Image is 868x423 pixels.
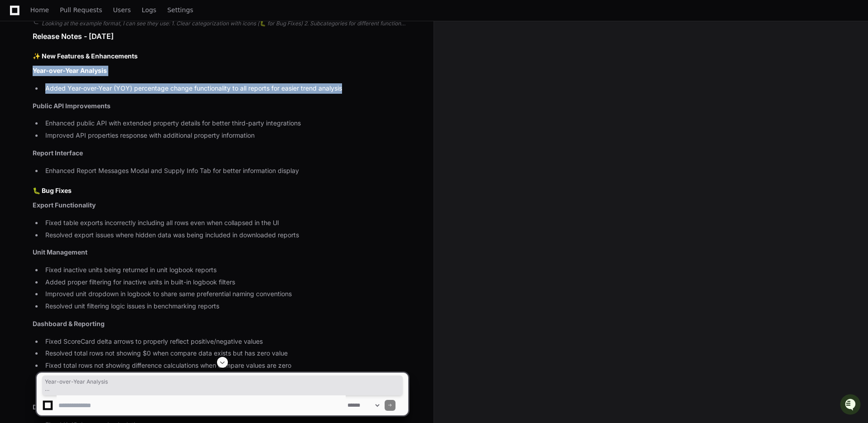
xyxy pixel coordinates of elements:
[9,9,27,27] img: PlayerZero
[33,149,83,157] strong: Report Interface
[9,99,61,106] div: Past conversations
[43,348,408,359] li: Resolved total rows not showing $0 when compare data exists but has zero value
[43,83,408,94] li: Added Year-over-Year (YOY) percentage change functionality to all reports for easier trend analysis
[33,31,408,42] h1: Release Notes - [DATE]
[45,378,400,393] span: Year-over-Year Analysis Added Year-over-Year (YOY) percentage change functionality to all reports...
[18,122,25,129] img: 1756235613930-3d25f9e4-fa56-45dd-b3ad-e072dfbd1548
[113,7,131,13] span: Users
[19,67,35,84] img: 8294786374016_798e290d9caffa94fd1d_72.jpg
[33,102,111,110] strong: Public API Improvements
[33,67,107,74] strong: Year-over-Year Analysis
[154,70,165,81] button: Start new chat
[43,166,408,176] li: Enhanced Report Messages Modal and Supply Info Tab for better information display
[33,186,408,195] h2: 🐛 Bug Fixes
[43,265,408,275] li: Fixed inactive units being returned in unit logbook reports
[167,7,193,13] span: Settings
[80,121,99,129] span: [DATE]
[43,218,408,228] li: Fixed table exports incorrectly including all rows even when collapsed in the UI
[41,77,125,84] div: We're available if you need us!
[839,393,863,418] iframe: Open customer support
[9,113,24,134] img: Robert Klasen
[33,52,408,61] h2: ✨ New Features & Enhancements
[60,7,102,13] span: Pull Requests
[9,67,25,84] img: 1756235613930-3d25f9e4-fa56-45dd-b3ad-e072dfbd1548
[140,97,165,108] button: See all
[41,67,149,77] div: Start new chat
[75,121,78,129] span: •
[43,277,408,288] li: Added proper filtering for inactive units in built-in logbook filters
[90,142,110,149] span: Pylon
[142,7,156,13] span: Logs
[33,201,96,209] strong: Export Functionality
[43,230,408,240] li: Resolved export issues where hidden data was being included in downloaded reports
[43,289,408,299] li: Improved unit dropdown in logbook to share same preferential naming conventions
[43,118,408,129] li: Enhanced public API with extended property details for better third-party integrations
[43,336,408,347] li: Fixed ScoreCard delta arrows to properly reflect positive/negative values
[43,130,408,141] li: Improved API properties response with additional property information
[42,20,408,27] div: Looking at the example format, I can see they use: 1. Clear categorization with icons (🐛 for Bug ...
[43,301,408,312] li: Resolved unit filtering logic issues in benchmarking reports
[33,248,87,256] strong: Unit Management
[33,320,105,327] strong: Dashboard & Reporting
[28,121,73,129] span: [PERSON_NAME]
[30,7,49,13] span: Home
[64,141,110,149] a: Powered byPylon
[9,36,165,51] div: Welcome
